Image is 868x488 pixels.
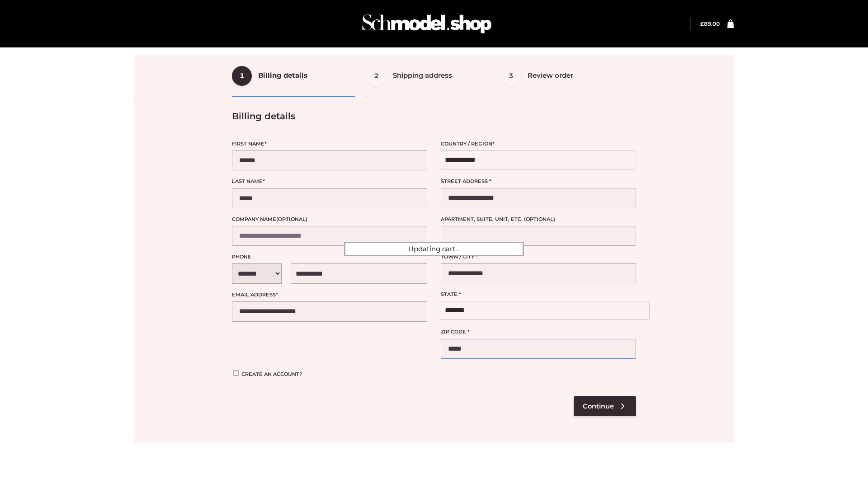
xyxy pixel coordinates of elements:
bdi: 89.00 [700,20,720,27]
div: Updating cart... [344,242,524,256]
span: £ [700,20,704,27]
a: £89.00 [700,20,720,27]
img: Schmodel Admin 964 [359,6,495,42]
